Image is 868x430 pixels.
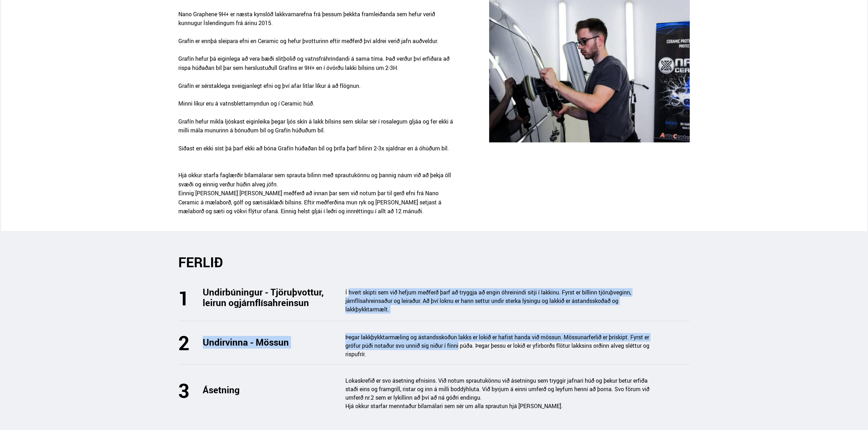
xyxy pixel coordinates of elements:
[178,82,458,100] p: Grafín er sérstaklega sveigjanlegt efni og því afar litlar líkur á að flögnun.
[178,99,458,117] p: Minni líkur eru á vatnsblettamyndun og í Ceramic húð.
[345,402,654,410] p: Hjá okkur starfar menntaður bílamálari sem sér um alla sprautun hjá [PERSON_NAME].
[345,376,654,402] p: Lokaskrefið er svo ásetning efnisins. Við notum sprautukönnu við ásetningu sem tryggir jafnari hú...
[345,333,654,358] p: Þegar lakkþykktarmæling og ástandsskoðun lakks er lokið er hafist handa við mössun. Mössunarferli...
[178,37,458,55] p: Grafín er ennþá sleipara efni en Ceramic og hefur þvotturinn eftir meðferð því aldrei verið jafn ...
[178,117,458,144] p: Grafín hefur mikla ljóskast eiginleika þegar ljós skín á lakk bílsins sem skilar sér í rosalegum ...
[178,10,458,37] p: Nano Graphene 9H+ er næsta kynslóð lakkvarnarefna frá þessum þekkta framleiðanda sem hefur verið ...
[203,384,339,395] h3: Ásetning
[178,144,458,162] p: Síðast en ekki síst þá þarf ekki að bóna Grafín húðaðan bíl og þrífa þarf bílinn 2-3x sjaldnar en...
[345,288,654,313] p: Í hvert skipti sem við hefjum meðferð þarf að tryggja að engin óhreinindi sitji í lakkinu. Fyrst ...
[178,54,458,81] p: Grafín hefur þá eiginlega að vera bæði slitþolið og vatnsfráhrindandi á sama tíma. Það verður því...
[239,296,309,309] span: járnflísahreinsun
[203,337,339,347] h3: Undirvinna - Mössun
[178,162,458,225] p: Hjá okkur starfa faglærðir bílamálarar sem sprauta bílinn með sprautukönnu og þannig náum við að ...
[6,3,27,24] button: Opna LiveChat spjallviðmót
[203,287,339,308] h3: Undirbúningur - Tjöruþvottur, leirun og
[178,254,690,270] h2: FERLIÐ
